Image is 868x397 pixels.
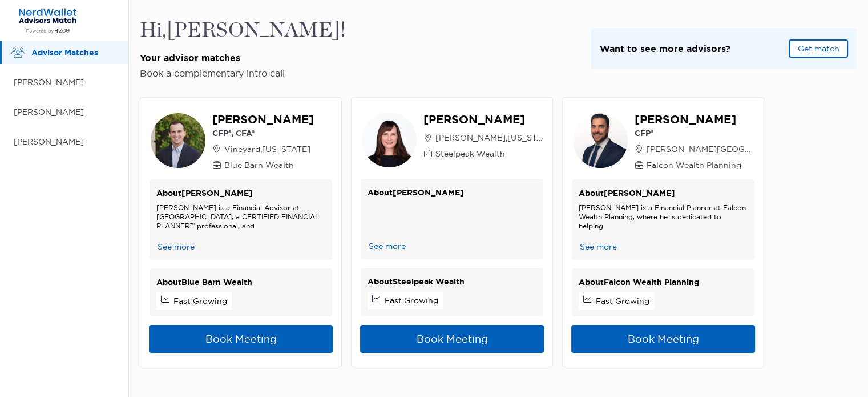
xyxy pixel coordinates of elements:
button: See more [579,241,618,253]
p: About Falcon Wealth Planning [579,275,748,290]
p: Vineyard , [US_STATE] [212,143,314,155]
img: Zoe Financial [14,7,82,34]
p: [PERSON_NAME] [14,135,117,149]
p: Fast Growing [173,295,227,307]
img: advisor picture [572,112,629,169]
button: Book Meeting [360,325,544,353]
button: See more [368,240,407,252]
p: [PERSON_NAME][GEOGRAPHIC_DATA] , [US_STATE] [635,143,755,155]
p: Blue Barn Wealth [212,159,314,171]
p: [PERSON_NAME] [423,111,544,127]
p: Falcon Wealth Planning [635,159,755,171]
p: [PERSON_NAME] [635,111,755,127]
button: advisor picture[PERSON_NAME]CFP®, CFA® Vineyard,[US_STATE] Blue Barn Wealth [150,111,332,171]
p: Advisor Matches [31,46,117,60]
p: [PERSON_NAME] [212,111,314,127]
button: advisor picture[PERSON_NAME]CFP® [PERSON_NAME][GEOGRAPHIC_DATA],[US_STATE] Falcon Wealth Planning [572,111,754,171]
button: See more [156,241,196,253]
p: CFP®, CFA® [212,127,314,139]
img: advisor picture [150,112,207,169]
p: [PERSON_NAME] [14,75,117,90]
p: [PERSON_NAME] [14,105,117,119]
p: About [PERSON_NAME] [368,186,536,200]
h2: Hi, [PERSON_NAME] ! [140,18,346,43]
p: CFP® [635,127,755,139]
button: Get match [789,39,848,58]
button: Book Meeting [149,325,333,353]
button: advisor picture[PERSON_NAME] [PERSON_NAME],[US_STATE] Steelpeak Wealth [361,111,543,170]
img: advisor picture [361,111,418,169]
p: [PERSON_NAME] is a Financial Planner at Falcon Wealth Planning, where he is dedicated to helping [579,203,748,231]
p: About Blue Barn Wealth [156,275,325,290]
p: Steelpeak Wealth [423,148,544,159]
p: Fast Growing [596,295,649,307]
p: About Steelpeak Wealth [368,275,536,289]
div: [PERSON_NAME] is a Financial Advisor at [GEOGRAPHIC_DATA], a CERTIFIED FINANCIAL PLANNER™ profess... [156,203,325,231]
p: [PERSON_NAME] , [US_STATE] [423,132,544,143]
p: Fast Growing [385,295,438,306]
h3: Book a complementary intro call [140,67,346,79]
p: About [PERSON_NAME] [156,186,325,200]
h2: Your advisor matches [140,52,346,64]
p: Want to see more advisors? [600,42,730,56]
p: About [PERSON_NAME] [579,186,748,200]
button: Book Meeting [571,325,755,353]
